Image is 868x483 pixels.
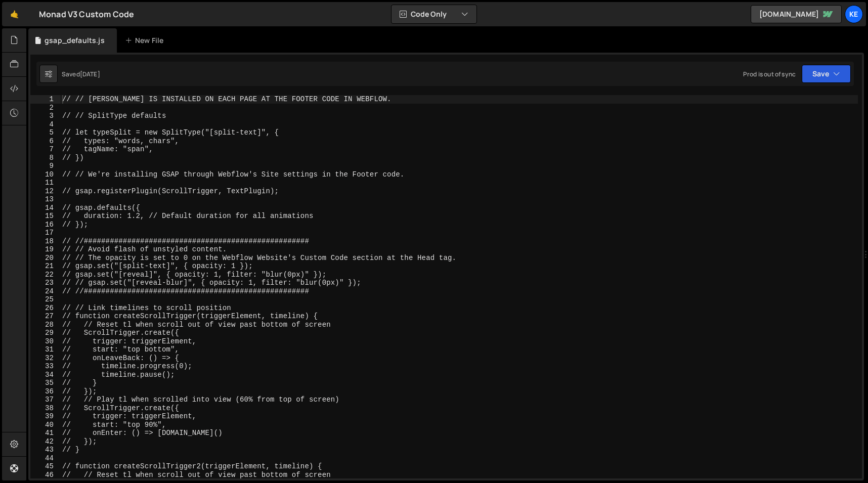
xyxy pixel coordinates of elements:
[30,304,60,313] div: 26
[30,337,60,346] div: 30
[30,387,60,396] div: 36
[30,145,60,154] div: 7
[30,454,60,463] div: 44
[30,396,60,404] div: 37
[125,35,167,46] div: New File
[30,262,60,271] div: 21
[30,287,60,296] div: 24
[2,2,27,26] a: 🤙
[30,437,60,446] div: 42
[30,462,60,471] div: 45
[30,446,60,454] div: 43
[30,329,60,337] div: 29
[30,371,60,379] div: 34
[30,245,60,254] div: 19
[39,8,134,20] div: Monad V3 Custom Code
[30,254,60,262] div: 20
[30,295,60,304] div: 25
[30,471,60,479] div: 46
[30,212,60,221] div: 15
[845,5,863,23] a: ke
[30,204,60,212] div: 14
[30,362,60,371] div: 33
[743,70,796,78] div: Prod is out of sync
[802,65,851,83] button: Save
[30,229,60,237] div: 17
[30,179,60,187] div: 11
[30,221,60,229] div: 16
[30,128,60,137] div: 5
[30,312,60,321] div: 27
[30,195,60,204] div: 13
[30,137,60,146] div: 6
[30,271,60,279] div: 22
[30,162,60,170] div: 9
[30,379,60,387] div: 35
[30,345,60,354] div: 31
[30,421,60,429] div: 40
[30,429,60,437] div: 41
[30,170,60,179] div: 10
[30,354,60,363] div: 32
[30,279,60,287] div: 23
[30,104,60,112] div: 2
[30,187,60,196] div: 12
[45,35,105,46] div: gsap_defaults.js
[62,70,100,78] div: Saved
[392,5,476,23] button: Code Only
[30,120,60,129] div: 4
[30,154,60,162] div: 8
[30,321,60,329] div: 28
[30,404,60,413] div: 38
[30,237,60,246] div: 18
[751,5,842,23] a: [DOMAIN_NAME]
[30,95,60,104] div: 1
[30,112,60,120] div: 3
[80,70,100,78] div: [DATE]
[30,412,60,421] div: 39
